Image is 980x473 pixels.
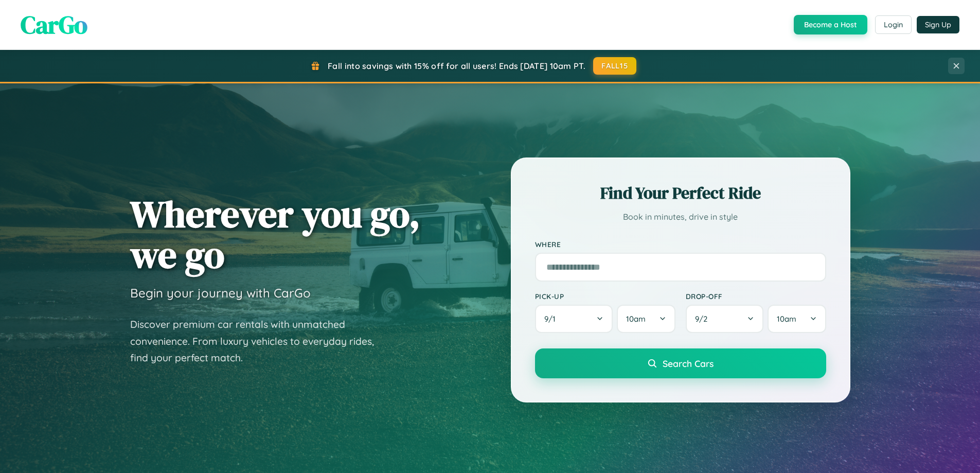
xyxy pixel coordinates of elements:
[544,314,561,324] span: 9 / 1
[663,358,714,369] span: Search Cars
[535,209,826,224] p: Book in minutes, drive in style
[777,314,796,324] span: 10am
[535,240,826,249] label: Where
[626,314,646,324] span: 10am
[535,348,826,378] button: Search Cars
[535,182,826,204] h2: Find Your Perfect Ride
[535,292,675,301] label: Pick-up
[535,305,613,333] button: 9/1
[695,314,712,324] span: 9 / 2
[130,316,387,366] p: Discover premium car rentals with unmatched convenience. From luxury vehicles to everyday rides, ...
[875,15,912,34] button: Login
[794,15,867,34] button: Become a Host
[130,285,311,301] h3: Begin your journey with CarGo
[917,16,959,33] button: Sign Up
[130,194,420,275] h1: Wherever you go, we go
[686,305,764,333] button: 9/2
[617,305,675,333] button: 10am
[768,305,826,333] button: 10am
[21,8,87,42] span: CarGo
[328,61,585,71] span: Fall into savings with 15% off for all users! Ends [DATE] 10am PT.
[593,57,636,75] button: FALL15
[686,292,826,301] label: Drop-off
